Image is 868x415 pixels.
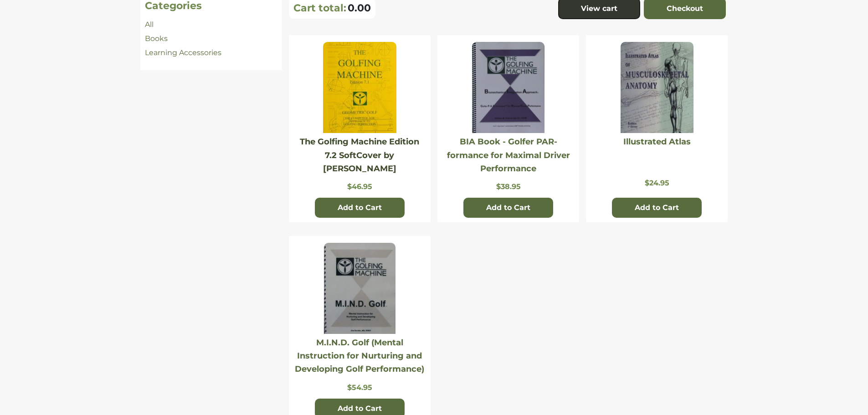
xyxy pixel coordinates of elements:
img: The Golfing Machine Edition 7.2 SoftCover by Homer Kelley [323,42,396,133]
a: Illustrated Atlas [623,137,691,147]
button: Add to Cart [315,198,405,218]
span: 0.00 [348,2,371,14]
img: Website-photo-MIND.jpg [324,243,395,334]
a: BIA Book - Golfer PAR-formance for Maximal Driver Performance [447,137,570,174]
button: Add to Cart [463,198,553,218]
p: Cart total: [293,2,346,14]
p: $38.95 [442,182,575,191]
a: All [145,20,154,29]
p: $46.95 [293,182,426,191]
button: Add to Cart [612,198,702,218]
a: Learning Accessories [145,48,221,57]
a: M.I.N.D. Golf (Mental Instruction for Nurturing and Developing Golf Performance) [295,338,424,374]
p: $54.95 [293,383,426,392]
a: Books [145,34,168,43]
a: The Golfing Machine Edition 7.2 SoftCover by [PERSON_NAME] [300,137,419,174]
img: BIA Book - Golfer PAR-formance for Maximal Driver Performance [472,42,544,133]
img: Illustrated Atlas [621,42,693,133]
p: $24.95 [591,179,723,187]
